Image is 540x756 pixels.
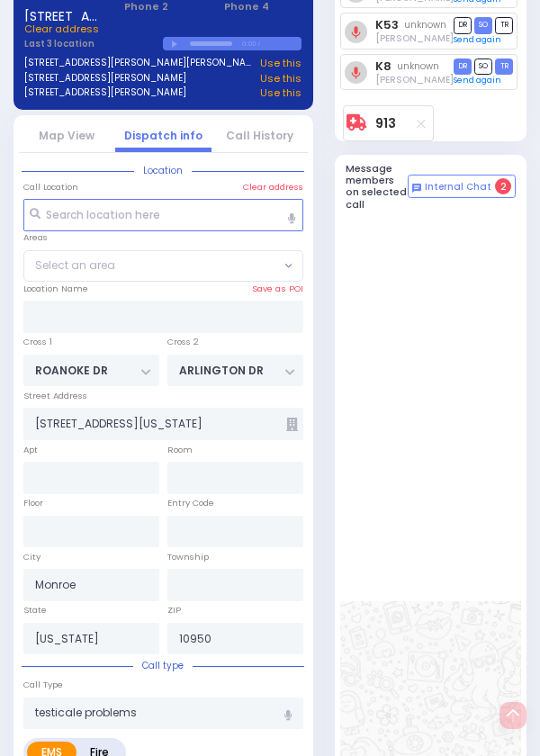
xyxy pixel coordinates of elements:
[404,18,446,31] span: unknown
[24,7,102,22] span: [STREET_ADDRESS][US_STATE]
[375,73,454,86] span: Moshe Greenfeld
[23,181,78,193] label: Call Location
[167,497,214,509] label: Entry Code
[23,497,43,509] label: Floor
[133,659,193,672] span: Call type
[412,184,421,193] img: comment-alt.png
[167,336,199,348] label: Cross 2
[134,164,192,177] span: Location
[425,181,491,193] span: Internal Chat
[346,163,408,211] h5: Message members on selected call
[23,444,38,456] label: Apt
[167,444,193,456] label: Room
[375,59,391,73] a: K8
[35,257,115,274] span: Select an area
[286,418,298,431] span: Other building occupants
[454,75,501,85] a: Send again
[260,56,301,71] a: Use this
[474,17,492,34] span: SO
[397,59,439,73] span: unknown
[24,22,99,36] span: Clear address
[375,31,454,45] span: Hershel Lowy
[23,283,88,295] label: Location Name
[23,336,52,348] label: Cross 1
[226,128,293,143] a: Call History
[23,551,40,563] label: City
[260,85,301,101] a: Use this
[23,199,303,231] input: Search location here
[24,85,186,101] a: [STREET_ADDRESS][PERSON_NAME]
[167,604,181,616] label: ZIP
[39,128,94,143] a: Map View
[375,117,396,130] a: 913
[454,58,472,76] span: DR
[454,34,501,45] a: Send again
[243,181,303,193] label: Clear address
[495,58,513,76] span: TR
[24,71,186,86] a: [STREET_ADDRESS][PERSON_NAME]
[23,231,48,244] label: Areas
[375,18,399,31] a: K53
[167,551,209,563] label: Township
[24,56,255,71] a: [STREET_ADDRESS][PERSON_NAME][PERSON_NAME][US_STATE]
[124,128,202,143] a: Dispatch info
[23,604,47,616] label: State
[408,175,516,198] button: Internal Chat 2
[23,390,87,402] label: Street Address
[495,17,513,34] span: TR
[23,679,63,691] label: Call Type
[24,37,163,50] label: Last 3 location
[454,17,472,34] span: DR
[474,58,492,76] span: SO
[252,283,303,295] label: Save as POI
[260,71,301,86] a: Use this
[495,178,511,194] span: 2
